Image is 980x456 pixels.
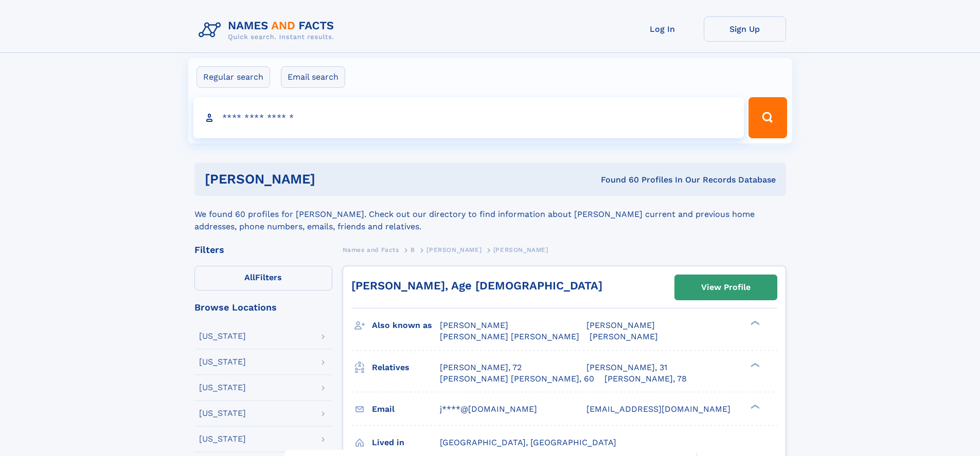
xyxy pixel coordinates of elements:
div: Found 60 Profiles In Our Records Database [458,174,776,186]
a: [PERSON_NAME], 72 [440,362,522,373]
span: [PERSON_NAME] [426,246,482,253]
div: Browse Locations [194,303,332,312]
a: Names and Facts [343,243,399,256]
div: ❯ [748,320,760,326]
a: [PERSON_NAME] [426,243,482,256]
a: [PERSON_NAME], 31 [586,362,667,373]
span: B [411,246,415,253]
div: ❯ [748,361,760,368]
a: [PERSON_NAME], Age [DEMOGRAPHIC_DATA] [351,279,602,292]
h3: Email [372,400,440,418]
a: View Profile [675,275,777,300]
h3: Relatives [372,359,440,376]
a: [PERSON_NAME] [PERSON_NAME], 60 [440,373,594,385]
div: [US_STATE] [199,435,246,443]
a: Sign Up [704,16,786,42]
div: We found 60 profiles for [PERSON_NAME]. Check out our directory to find information about [PERSON... [194,196,786,233]
span: [EMAIL_ADDRESS][DOMAIN_NAME] [586,404,730,414]
h3: Also known as [372,317,440,334]
span: All [244,272,255,282]
a: Log In [621,16,704,42]
button: Search Button [749,97,787,138]
h1: [PERSON_NAME] [205,173,458,186]
label: Email search [281,66,345,88]
div: View Profile [701,276,751,299]
h3: Lived in [372,434,440,451]
span: [GEOGRAPHIC_DATA], [GEOGRAPHIC_DATA] [440,437,616,447]
div: [US_STATE] [199,384,246,392]
span: [PERSON_NAME] [590,332,658,341]
a: B [411,243,415,256]
div: ❯ [748,403,760,410]
a: [PERSON_NAME], 78 [604,373,687,385]
label: Regular search [197,66,270,88]
div: Filters [194,245,332,254]
input: search input [193,97,744,138]
img: Logo Names and Facts [194,16,343,44]
span: [PERSON_NAME] [493,246,548,253]
span: [PERSON_NAME] [440,320,508,330]
div: [US_STATE] [199,358,246,366]
div: [US_STATE] [199,332,246,340]
label: Filters [194,266,332,290]
div: [US_STATE] [199,409,246,417]
span: [PERSON_NAME] [PERSON_NAME] [440,332,579,341]
span: [PERSON_NAME] [586,320,655,330]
